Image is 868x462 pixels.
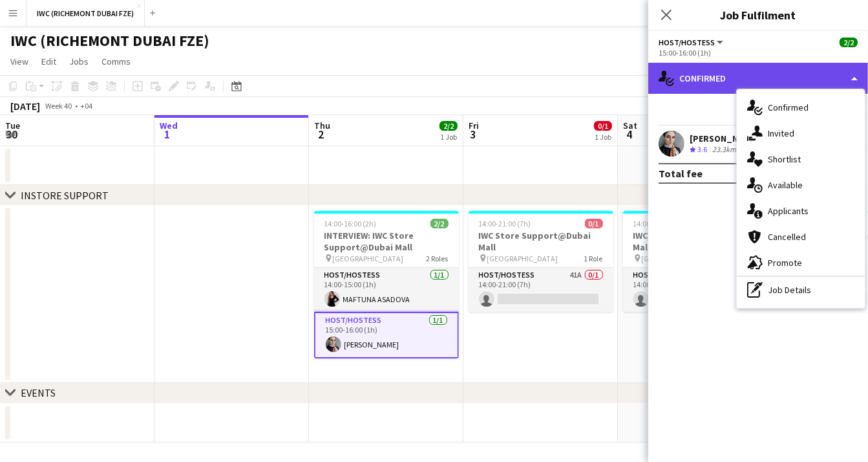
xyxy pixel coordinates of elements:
[314,120,330,131] span: Thu
[633,219,686,228] span: 14:00-21:00 (7h)
[768,231,806,243] span: Cancelled
[96,53,136,70] a: Comms
[64,53,94,70] a: Jobs
[642,254,713,263] span: [GEOGRAPHIC_DATA]
[690,133,758,144] div: [PERSON_NAME]
[710,144,739,155] div: 23.3km
[737,277,865,303] div: Job Details
[469,120,479,131] span: Fri
[621,127,637,142] span: 4
[314,268,459,312] app-card-role: Host/Hostess1/114:00-15:00 (1h)MAFTUNA ASADOVA
[43,101,75,111] span: Week 40
[623,268,768,312] app-card-role: Host/Hostess0/114:00-21:00 (7h)
[80,101,92,111] div: +04
[659,167,703,180] div: Total fee
[314,230,459,253] h3: INTERVIEW: IWC Store Support@Dubai Mall
[595,132,611,142] div: 1 Job
[697,144,707,154] span: 3.6
[5,120,20,131] span: Tue
[768,205,809,217] span: Applicants
[69,56,89,67] span: Jobs
[333,254,404,263] span: [GEOGRAPHIC_DATA]
[5,53,34,70] a: View
[585,219,603,228] span: 0/1
[158,127,178,142] span: 1
[427,254,449,263] span: 2 Roles
[26,1,145,26] button: IWC (RICHEMONT DUBAI FZE)
[623,211,768,312] app-job-card: 14:00-21:00 (7h)0/1IWC Store Support@Dubai Mall [GEOGRAPHIC_DATA]1 RoleHost/Hostess0/114:00-21:00...
[469,230,613,253] h3: IWC Store Support@Dubai Mall
[648,63,868,94] div: Confirmed
[430,219,449,228] span: 2/2
[101,56,131,67] span: Comms
[10,31,209,50] h1: IWC (RICHEMONT DUBAI FZE)
[584,254,603,263] span: 1 Role
[469,211,613,312] app-job-card: 14:00-21:00 (7h)0/1IWC Store Support@Dubai Mall [GEOGRAPHIC_DATA]1 RoleHost/Hostess41A0/114:00-21...
[312,127,330,142] span: 2
[648,6,868,23] h3: Job Fulfilment
[479,219,531,228] span: 14:00-21:00 (7h)
[21,386,56,399] div: EVENTS
[3,127,20,142] span: 30
[21,189,109,202] div: INSTORE SUPPORT
[41,56,56,67] span: Edit
[623,230,768,253] h3: IWC Store Support@Dubai Mall
[659,48,858,58] div: 15:00-16:00 (1h)
[314,312,459,358] app-card-role: Host/Hostess1/115:00-16:00 (1h)[PERSON_NAME]
[469,268,613,312] app-card-role: Host/Hostess41A0/114:00-21:00 (7h)
[623,120,637,131] span: Sat
[314,211,459,358] app-job-card: 14:00-16:00 (2h)2/2INTERVIEW: IWC Store Support@Dubai Mall [GEOGRAPHIC_DATA]2 RolesHost/Hostess1/...
[659,38,715,47] span: Host/Hostess
[36,53,61,70] a: Edit
[768,257,802,269] span: Promote
[10,56,28,67] span: View
[440,132,457,142] div: 1 Job
[10,100,40,113] div: [DATE]
[768,179,803,191] span: Available
[160,120,178,131] span: Wed
[324,219,377,228] span: 14:00-16:00 (2h)
[487,254,558,263] span: [GEOGRAPHIC_DATA]
[659,38,725,47] button: Host/Hostess
[768,127,794,139] span: Invited
[768,153,801,165] span: Shortlist
[439,121,458,131] span: 2/2
[467,127,479,142] span: 3
[768,102,809,113] span: Confirmed
[594,121,612,131] span: 0/1
[840,38,858,47] span: 2/2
